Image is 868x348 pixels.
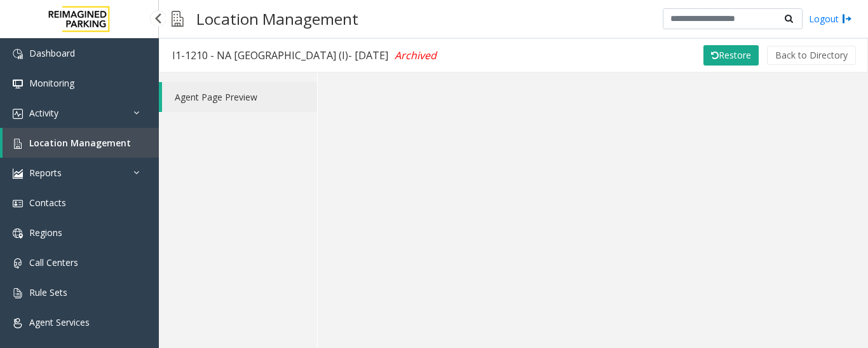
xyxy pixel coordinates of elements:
img: 'icon' [13,198,23,209]
img: 'icon' [13,228,23,239]
h3: Location Management [190,3,365,34]
img: 'icon' [13,109,23,119]
img: 'icon' [13,49,23,59]
div: I1-1210 - NA [GEOGRAPHIC_DATA] (I)- [DATE] [172,47,437,64]
img: 'icon' [13,79,23,89]
span: Contacts [29,197,66,209]
img: 'icon' [13,288,23,298]
span: Regions [29,226,62,239]
img: pageIcon [172,3,184,34]
img: logout [842,12,852,25]
a: Logout [809,12,852,25]
span: Dashboard [29,47,75,59]
img: 'icon' [13,139,23,149]
button: Restore [703,45,759,66]
span: Activity [29,107,58,119]
button: Back to Directory [767,46,856,65]
img: 'icon' [13,258,23,268]
img: 'icon' [13,318,23,328]
span: Reports [29,167,62,179]
a: Location Management [3,128,159,158]
span: Call Centers [29,256,78,268]
span: Rule Sets [29,286,67,298]
a: Agent Page Preview [162,82,317,112]
span: Monitoring [29,77,74,89]
span: Archived [395,48,437,62]
img: 'icon' [13,169,23,179]
span: Agent Services [29,316,90,328]
span: Location Management [29,137,131,149]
